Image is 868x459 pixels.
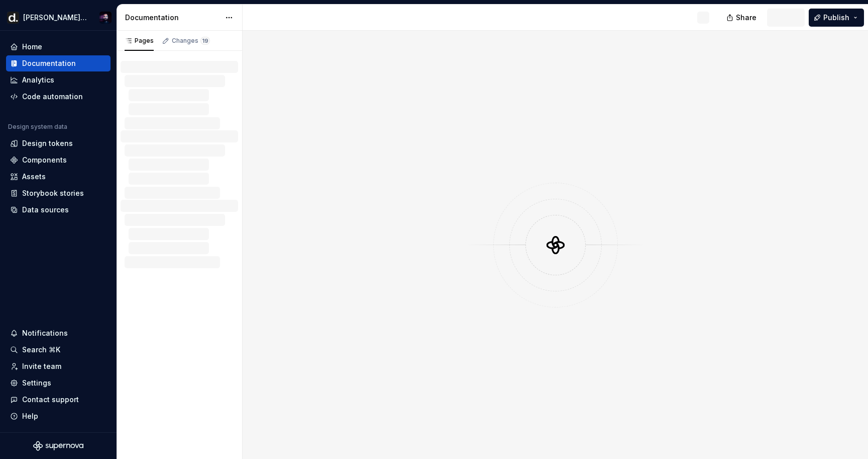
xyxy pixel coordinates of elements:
button: Notifications [6,325,111,341]
a: Assets [6,169,111,185]
span: Share [736,13,756,23]
a: Design tokens [6,135,111,151]
img: Pantelis [99,12,112,24]
a: Home [6,39,111,55]
div: Home [22,42,42,52]
div: Analytics [22,75,54,85]
div: Data sources [22,205,69,215]
button: Publish [809,9,864,27]
button: Contact support [6,392,111,408]
div: Design tokens [22,138,73,148]
div: Settings [22,378,51,388]
div: Invite team [22,361,61,371]
div: Contact support [22,395,79,405]
svg: Supernova Logo [33,441,83,451]
div: Documentation [22,58,76,68]
a: Storybook stories [6,185,111,201]
div: Storybook stories [22,188,84,198]
a: Code automation [6,89,111,105]
a: Data sources [6,202,111,218]
a: Components [6,152,111,168]
a: Documentation [6,55,111,71]
button: [PERSON_NAME] UIPantelis [2,7,115,28]
div: Search ⌘K [22,345,60,355]
div: Assets [22,172,46,182]
div: Notifications [22,328,68,338]
a: Settings [6,375,111,391]
span: 19 [200,37,210,45]
div: Help [22,411,38,421]
div: Components [22,155,67,165]
a: Analytics [6,72,111,88]
div: Changes [172,37,210,45]
div: Design system data [8,123,67,131]
img: b918d911-6884-482e-9304-cbecc30deec6.png [7,12,19,24]
button: Help [6,408,111,424]
div: Documentation [125,13,220,23]
div: Pages [125,37,154,45]
button: Search ⌘K [6,342,111,358]
span: Publish [823,13,849,23]
button: Share [721,9,763,27]
a: Invite team [6,358,111,374]
div: [PERSON_NAME] UI [23,13,87,23]
div: Code automation [22,92,83,102]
